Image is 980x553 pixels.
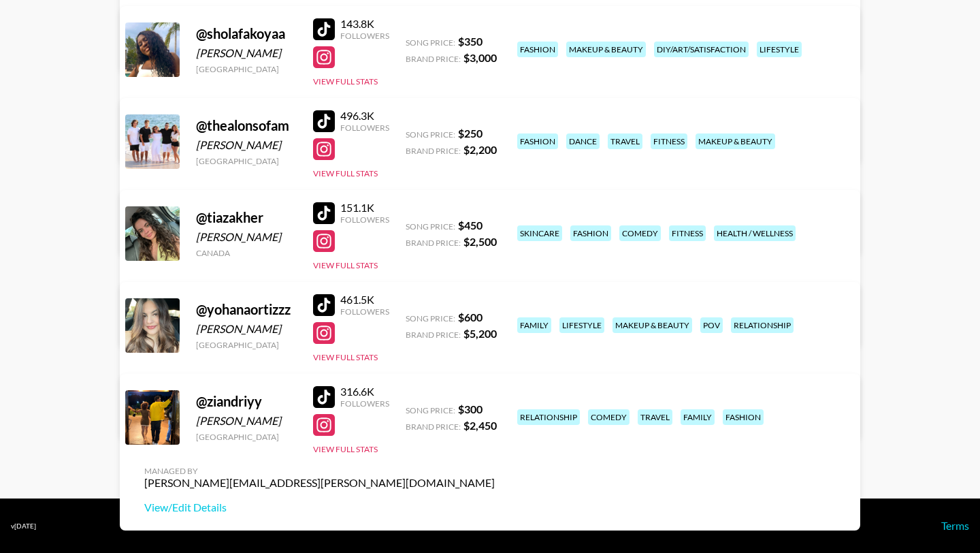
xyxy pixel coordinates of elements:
div: [PERSON_NAME] [196,46,297,60]
div: Followers [340,306,389,317]
div: dance [566,133,600,149]
span: Song Price: [406,37,455,48]
strong: $ 300 [458,402,483,415]
div: fashion [723,409,764,425]
span: Song Price: [406,221,455,232]
strong: $ 450 [458,219,483,232]
div: diy/art/satisfaction [654,42,749,57]
div: Followers [340,215,389,225]
div: @ ziandriyy [196,393,297,410]
div: @ sholafakoyaa [196,25,297,42]
span: Song Price: [406,405,455,415]
span: Brand Price: [406,146,461,156]
div: [GEOGRAPHIC_DATA] [196,432,297,442]
span: Song Price: [406,129,455,140]
div: [PERSON_NAME] [196,414,297,428]
div: lifestyle [559,317,604,333]
div: Followers [340,398,389,409]
div: [GEOGRAPHIC_DATA] [196,340,297,350]
div: comedy [619,225,661,241]
div: 496.3K [340,109,389,123]
div: v [DATE] [11,522,36,531]
div: [PERSON_NAME][EMAIL_ADDRESS][PERSON_NAME][DOMAIN_NAME] [144,476,495,490]
div: Managed By [144,466,495,476]
div: family [681,409,715,425]
div: travel [608,133,642,149]
div: fashion [570,225,611,241]
a: View/Edit Details [144,501,495,514]
button: View Full Stats [313,260,378,270]
div: travel [638,409,672,425]
div: fitness [651,133,687,149]
div: makeup & beauty [696,133,775,149]
strong: $ 2,450 [463,419,497,432]
div: [PERSON_NAME] [196,138,297,152]
button: View Full Stats [313,444,378,454]
strong: $ 600 [458,311,483,323]
div: 143.8K [340,17,389,31]
div: [GEOGRAPHIC_DATA] [196,64,297,74]
div: lifestyle [757,42,802,57]
span: Brand Price: [406,330,461,340]
strong: $ 2,200 [463,143,497,156]
div: Canada [196,248,297,258]
div: family [517,317,551,333]
div: [PERSON_NAME] [196,230,297,244]
strong: $ 2,500 [463,235,497,248]
div: relationship [731,317,794,333]
a: Terms [941,519,969,532]
div: makeup & beauty [612,317,692,333]
strong: $ 3,000 [463,51,497,64]
button: View Full Stats [313,76,378,86]
span: Brand Price: [406,422,461,432]
div: fitness [669,225,706,241]
div: skincare [517,225,562,241]
strong: $ 350 [458,35,483,48]
strong: $ 5,200 [463,327,497,340]
strong: $ 250 [458,127,483,140]
div: health / wellness [714,225,796,241]
div: fashion [517,42,558,57]
div: @ tiazakher [196,209,297,226]
div: Followers [340,31,389,41]
div: 151.1K [340,201,389,215]
button: View Full Stats [313,168,378,178]
div: fashion [517,133,558,149]
div: 461.5K [340,293,389,306]
div: [PERSON_NAME] [196,322,297,336]
span: Song Price: [406,313,455,323]
div: [GEOGRAPHIC_DATA] [196,156,297,166]
div: @ thealonsofam [196,117,297,134]
div: @ yohanaortizzz [196,301,297,318]
div: pov [700,317,723,333]
span: Brand Price: [406,238,461,248]
div: Followers [340,123,389,133]
button: View Full Stats [313,352,378,362]
div: relationship [517,409,580,425]
span: Brand Price: [406,54,461,64]
div: comedy [588,409,630,425]
div: makeup & beauty [566,42,646,57]
div: 316.6K [340,385,389,398]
